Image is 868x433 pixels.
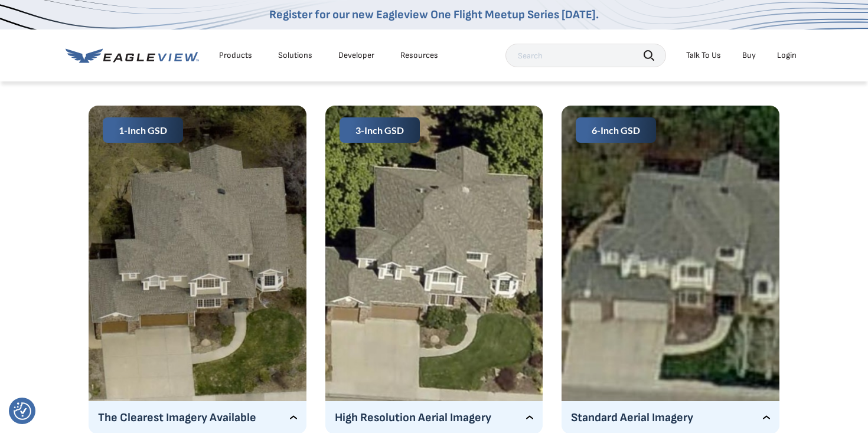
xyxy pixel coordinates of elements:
div: Login [777,50,797,61]
p: 6-Inch GSD [576,117,656,143]
p: Standard Aerial Imagery [571,408,770,427]
div: Talk To Us [686,50,721,61]
img: Revisit consent button [14,402,31,420]
p: 1-Inch GSD [103,117,183,143]
div: Products [219,50,252,61]
p: The Clearest Imagery Available [98,408,297,427]
a: Register for our new Eagleview One Flight Meetup Series [DATE]. [269,8,599,22]
div: Resources [400,50,438,61]
div: Solutions [278,50,312,61]
a: Buy [742,50,756,61]
p: High Resolution Aerial Imagery [335,408,534,427]
button: Consent Preferences [14,402,31,420]
a: Developer [338,50,374,61]
p: 3-Inch GSD [340,117,420,143]
input: Search [505,44,666,67]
